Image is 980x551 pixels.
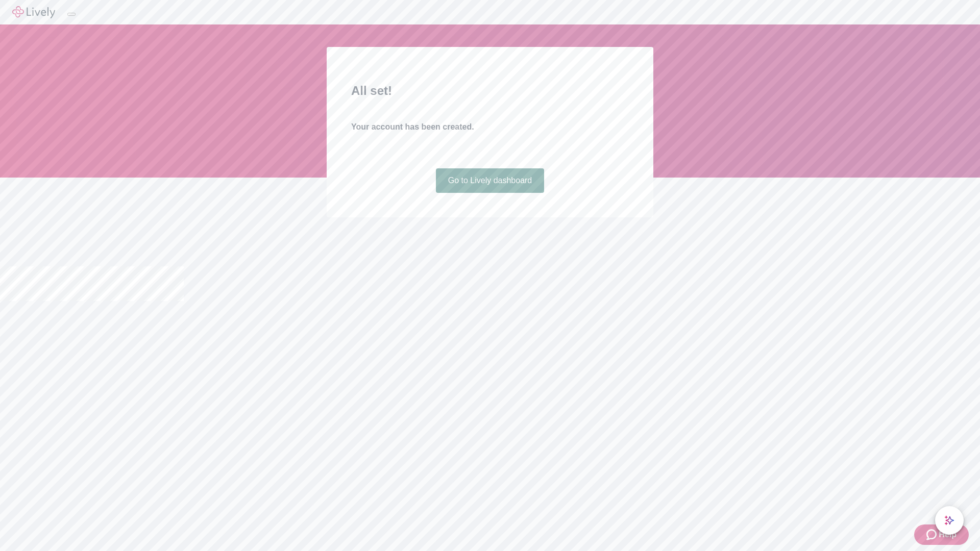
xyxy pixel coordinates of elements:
[436,168,545,193] a: Go to Lively dashboard
[926,529,939,541] svg: Zendesk support icon
[351,121,629,133] h4: Your account has been created.
[935,506,964,535] button: chat
[351,82,629,100] h2: All set!
[914,524,969,545] button: Zendesk support iconHelp
[12,6,55,18] img: Lively
[67,13,76,16] button: Log out
[944,515,954,525] svg: Lively AI Assistant
[939,529,957,541] span: Help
